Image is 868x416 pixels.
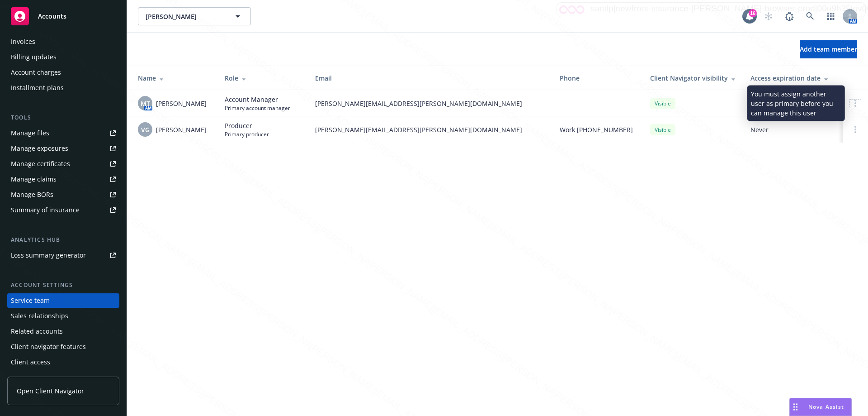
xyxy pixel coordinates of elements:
[17,386,84,396] span: Open Client Navigator
[7,309,119,323] a: Sales relationships
[650,98,675,109] div: Visible
[141,125,150,134] span: VG
[225,104,290,112] span: Primary account manager
[11,65,61,80] div: Account charges
[11,81,64,95] div: Installment plans
[11,309,68,323] div: Sales relationships
[7,203,119,217] a: Summary of insurance
[11,324,63,339] div: Related accounts
[750,125,835,134] span: Never
[225,73,301,83] div: Role
[141,99,150,108] span: MT
[138,73,210,83] div: Name
[801,7,819,25] a: Search
[780,7,798,25] a: Report a Bug
[315,73,545,83] div: Email
[225,130,269,138] span: Primary producer
[11,34,35,49] div: Invoices
[11,339,86,354] div: Client navigator features
[146,12,224,21] span: [PERSON_NAME]
[138,7,251,25] button: [PERSON_NAME]
[7,355,119,369] a: Client access
[7,187,119,202] a: Manage BORs
[225,95,290,104] span: Account Manager
[800,40,857,58] button: Add team member
[7,281,119,290] div: Account settings
[315,125,545,134] span: [PERSON_NAME][EMAIL_ADDRESS][PERSON_NAME][DOMAIN_NAME]
[7,34,119,49] a: Invoices
[156,125,207,134] span: [PERSON_NAME]
[11,157,70,171] div: Manage certificates
[11,172,57,186] div: Manage claims
[11,187,53,202] div: Manage BORs
[7,4,119,29] a: Accounts
[750,73,835,83] div: Access expiration date
[7,126,119,140] a: Manage files
[7,141,119,156] a: Manage exposures
[759,7,778,25] a: Start snowing
[7,293,119,308] a: Service team
[800,45,857,53] span: Add team member
[156,99,207,108] span: [PERSON_NAME]
[11,248,86,263] div: Loss summary generator
[650,124,675,135] div: Visible
[225,121,269,130] span: Producer
[7,157,119,171] a: Manage certificates
[7,339,119,354] a: Client navigator features
[11,203,80,217] div: Summary of insurance
[822,7,840,25] a: Switch app
[560,73,636,83] div: Phone
[7,65,119,80] a: Account charges
[7,172,119,186] a: Manage claims
[11,126,49,140] div: Manage files
[7,81,119,95] a: Installment plans
[7,50,119,64] a: Billing updates
[789,398,852,416] button: Nova Assist
[7,248,119,263] a: Loss summary generator
[11,141,68,156] div: Manage exposures
[315,99,545,108] span: [PERSON_NAME][EMAIL_ADDRESS][PERSON_NAME][DOMAIN_NAME]
[7,235,119,244] div: Analytics hub
[7,324,119,339] a: Related accounts
[11,293,50,308] div: Service team
[749,9,757,17] div: 16
[11,50,57,64] div: Billing updates
[38,13,66,20] span: Accounts
[560,125,633,134] span: Work [PHONE_NUMBER]
[790,398,801,416] div: Drag to move
[650,73,736,83] div: Client Navigator visibility
[11,355,50,369] div: Client access
[808,403,844,411] span: Nova Assist
[7,113,119,122] div: Tools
